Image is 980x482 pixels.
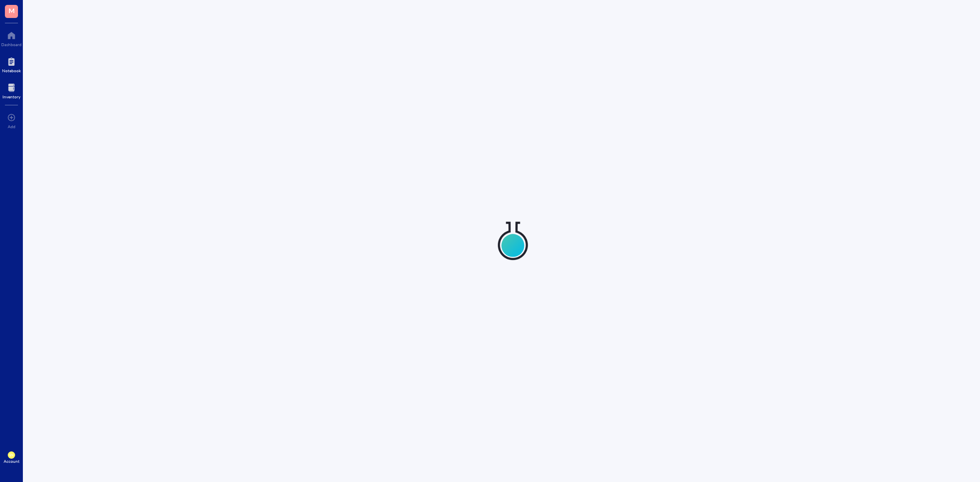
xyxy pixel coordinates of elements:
a: Dashboard [1,29,22,47]
span: M [9,5,15,16]
a: Inventory [2,81,20,99]
div: Account [4,459,20,464]
div: Dashboard [1,42,22,47]
span: EN [9,453,14,457]
div: Add [8,124,16,129]
a: Notebook [2,55,21,73]
div: Inventory [2,94,20,99]
div: Notebook [2,68,21,73]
